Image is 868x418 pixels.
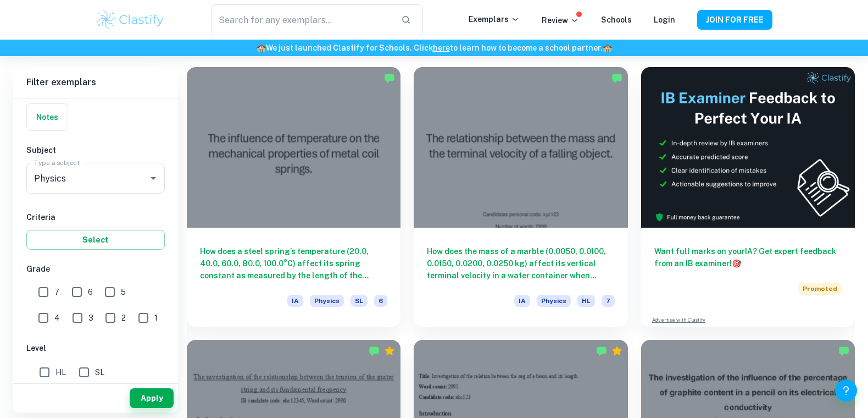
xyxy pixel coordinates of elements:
[310,295,344,307] span: Physics
[414,67,627,327] a: How does the mass of a marble (0.0050, 0.0100, 0.0150, 0.0200, 0.0250 kg) affect its vertical ter...
[374,295,387,307] span: 6
[27,104,68,130] button: Notes
[732,259,741,268] span: 🎯
[88,286,93,298] span: 6
[469,13,520,25] p: Exemplars
[55,366,66,378] span: HL
[384,73,395,84] img: Marked
[95,366,104,378] span: SL
[200,245,387,282] h6: How does a steel spring’s temperature (20.0, 40.0, 60.0, 80.0, 100.0°C) affect its spring constan...
[187,67,400,327] a: How does a steel spring’s temperature (20.0, 40.0, 60.0, 80.0, 100.0°C) affect its spring constan...
[88,312,93,324] span: 3
[54,286,59,298] span: 7
[54,312,60,324] span: 4
[34,158,80,167] label: Type a subject
[433,43,450,52] a: here
[2,42,866,54] h6: We just launched Clastify for Schools. Click to learn how to become a school partner.
[611,345,622,356] div: Premium
[26,144,165,156] h6: Subject
[26,230,165,250] button: Select
[427,245,614,282] h6: How does the mass of a marble (0.0050, 0.0100, 0.0150, 0.0200, 0.0250 kg) affect its vertical ter...
[384,345,395,356] div: Premium
[697,10,772,30] button: JOIN FOR FREE
[577,295,595,307] span: HL
[652,316,705,324] a: Advertise with Clastify
[641,67,855,228] img: Thumbnail
[350,295,368,307] span: SL
[611,73,622,84] img: Marked
[654,15,675,24] a: Login
[121,286,126,298] span: 5
[835,380,857,402] button: Help and Feedback
[146,170,161,186] button: Open
[602,295,615,307] span: 7
[601,15,632,24] a: Schools
[121,312,126,324] span: 2
[96,9,165,31] img: Clastify logo
[641,67,855,327] a: Want full marks on yourIA? Get expert feedback from an IB examiner!PromotedAdvertise with Clastify
[26,211,165,223] h6: Criteria
[211,4,392,35] input: Search for any exemplars...
[603,43,612,52] span: 🏫
[537,295,571,307] span: Physics
[596,345,607,356] img: Marked
[13,67,178,98] h6: Filter exemplars
[26,263,165,275] h6: Grade
[369,345,380,356] img: Marked
[287,295,303,307] span: IA
[154,312,158,324] span: 1
[26,342,165,354] h6: Level
[130,388,174,408] button: Apply
[514,295,530,307] span: IA
[838,345,849,356] img: Marked
[798,283,842,295] span: Promoted
[257,43,266,52] span: 🏫
[654,245,842,269] h6: Want full marks on your IA ? Get expert feedback from an IB examiner!
[542,14,579,26] p: Review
